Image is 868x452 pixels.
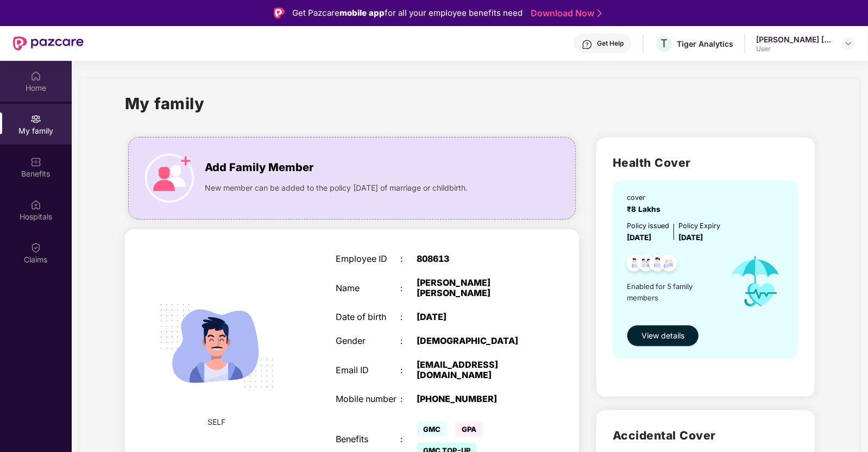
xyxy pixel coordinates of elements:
div: : [401,365,417,375]
img: icon [720,244,791,320]
img: svg+xml;base64,PHN2ZyB4bWxucz0iaHR0cDovL3d3dy53My5vcmcvMjAwMC9zdmciIHdpZHRoPSI0OC45NDMiIGhlaWdodD... [644,252,671,278]
img: New Pazcare Logo [13,36,84,51]
span: GPA [455,422,483,437]
span: View details [641,330,684,342]
img: svg+xml;base64,PHN2ZyB3aWR0aD0iMjAiIGhlaWdodD0iMjAiIHZpZXdCb3g9IjAgMCAyMCAyMCIgZmlsbD0ibm9uZSIgeG... [30,114,41,124]
div: Get Pazcare for all your employee benefits need [292,7,523,20]
img: svg+xml;base64,PHN2ZyB4bWxucz0iaHR0cDovL3d3dy53My5vcmcvMjAwMC9zdmciIHdpZHRoPSI0OC45NDMiIGhlaWdodD... [621,252,648,278]
img: svg+xml;base64,PHN2ZyBpZD0iSG9tZSIgeG1sbnM9Imh0dHA6Ly93d3cudzMub3JnLzIwMDAvc3ZnIiB3aWR0aD0iMjAiIG... [30,71,41,81]
img: Stroke [597,8,602,19]
span: ₹8 Lakhs [627,205,665,214]
div: Date of birth [336,312,400,322]
img: svg+xml;base64,PHN2ZyB4bWxucz0iaHR0cDovL3d3dy53My5vcmcvMjAwMC9zdmciIHdpZHRoPSIyMjQiIGhlaWdodD0iMT... [146,275,287,417]
span: T [661,37,668,50]
img: icon [145,154,194,203]
div: : [401,434,417,444]
div: Policy Expiry [678,221,720,231]
span: [DATE] [627,233,651,242]
span: SELF [208,416,226,428]
h2: Health Cover [613,154,798,172]
div: [DATE] [417,312,530,322]
img: svg+xml;base64,PHN2ZyBpZD0iSG9zcGl0YWxzIiB4bWxucz0iaHR0cDovL3d3dy53My5vcmcvMjAwMC9zdmciIHdpZHRoPS... [30,199,41,210]
button: View details [627,325,699,347]
h1: My family [125,91,205,116]
div: Name [336,283,400,293]
a: Download Now [531,8,599,19]
img: svg+xml;base64,PHN2ZyBpZD0iRHJvcGRvd24tMzJ4MzIiIHhtbG5zPSJodHRwOi8vd3d3LnczLm9yZy8yMDAwL3N2ZyIgd2... [844,39,853,48]
div: Employee ID [336,254,400,264]
span: Enabled for 5 family members [627,281,720,303]
div: [DEMOGRAPHIC_DATA] [417,336,530,346]
div: [EMAIL_ADDRESS][DOMAIN_NAME] [417,360,530,380]
div: Email ID [336,365,400,375]
img: svg+xml;base64,PHN2ZyB4bWxucz0iaHR0cDovL3d3dy53My5vcmcvMjAwMC9zdmciIHdpZHRoPSI0OC45MTUiIGhlaWdodD... [633,252,659,278]
div: Gender [336,336,400,346]
img: Logo [274,8,285,18]
div: Mobile number [336,394,400,404]
img: svg+xml;base64,PHN2ZyBpZD0iSGVscC0zMngzMiIgeG1sbnM9Imh0dHA6Ly93d3cudzMub3JnLzIwMDAvc3ZnIiB3aWR0aD... [582,39,593,50]
img: svg+xml;base64,PHN2ZyB4bWxucz0iaHR0cDovL3d3dy53My5vcmcvMjAwMC9zdmciIHdpZHRoPSI0OC45NDMiIGhlaWdodD... [656,252,682,278]
div: Get Help [597,39,624,48]
div: : [401,254,417,264]
div: Tiger Analytics [677,39,733,49]
span: New member can be added to the policy [DATE] of marriage or childbirth. [205,182,468,194]
div: : [401,283,417,293]
div: : [401,312,417,322]
div: 808613 [417,254,530,264]
span: GMC [417,422,447,437]
h2: Accidental Cover [613,426,798,444]
div: [PHONE_NUMBER] [417,394,530,404]
span: [DATE] [678,233,703,242]
div: User [756,45,832,53]
img: svg+xml;base64,PHN2ZyBpZD0iQmVuZWZpdHMiIHhtbG5zPSJodHRwOi8vd3d3LnczLm9yZy8yMDAwL3N2ZyIgd2lkdGg9Ij... [30,156,41,167]
div: cover [627,192,665,203]
div: [PERSON_NAME] [PERSON_NAME] [756,34,832,45]
span: Add Family Member [205,159,313,176]
img: svg+xml;base64,PHN2ZyBpZD0iQ2xhaW0iIHhtbG5zPSJodHRwOi8vd3d3LnczLm9yZy8yMDAwL3N2ZyIgd2lkdGg9IjIwIi... [30,242,41,253]
div: : [401,394,417,404]
div: [PERSON_NAME] [PERSON_NAME] [417,278,530,298]
div: Policy issued [627,221,669,231]
div: : [401,336,417,346]
strong: mobile app [339,8,385,18]
div: Benefits [336,434,400,444]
